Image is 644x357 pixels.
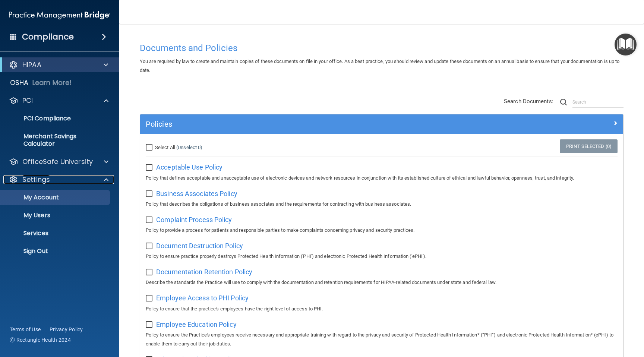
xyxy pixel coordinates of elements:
[32,78,72,87] p: Learn More!
[615,34,637,56] button: Open Resource Center
[156,163,222,171] span: Acceptable Use Policy
[22,157,93,166] p: OfficeSafe University
[146,331,618,348] p: Policy to ensure the Practice's employees receive necessary and appropriate training with regard ...
[10,326,41,333] a: Terms of Use
[156,190,237,198] span: Business Associates Policy
[140,43,624,53] h4: Documents and Policies
[10,336,71,344] span: Ⓒ Rectangle Health 2024
[9,96,108,105] a: PCI
[560,99,567,105] img: ic-search.3b580494.png
[146,200,618,209] p: Policy that describes the obligations of business associates and the requirements for contracting...
[146,226,618,235] p: Policy to provide a process for patients and responsible parties to make complaints concerning pr...
[146,278,618,287] p: Describe the standards the Practice will use to comply with the documentation and retention requi...
[560,139,618,153] a: Print Selected (0)
[5,212,107,219] p: My Users
[155,145,175,150] span: Select All
[5,115,107,122] p: PCI Compliance
[146,145,154,151] input: Select All (Unselect 0)
[156,320,237,328] span: Employee Education Policy
[572,97,624,108] input: Search
[156,294,249,302] span: Employee Access to PHI Policy
[5,247,107,255] p: Sign Out
[156,216,232,224] span: Complaint Process Policy
[9,157,108,166] a: OfficeSafe University
[50,326,83,333] a: Privacy Policy
[156,268,252,276] span: Documentation Retention Policy
[9,175,108,184] a: Settings
[146,174,618,183] p: Policy that defines acceptable and unacceptable use of electronic devices and network resources i...
[22,96,33,105] p: PCI
[504,98,553,105] span: Search Documents:
[22,60,41,69] p: HIPAA
[10,78,29,87] p: OSHA
[146,120,497,128] h5: Policies
[140,59,619,73] span: You are required by law to create and maintain copies of these documents on file in your office. ...
[5,133,107,148] p: Merchant Savings Calculator
[156,242,243,250] span: Document Destruction Policy
[5,194,107,201] p: My Account
[146,118,618,130] a: Policies
[176,145,202,150] a: (Unselect 0)
[9,8,110,23] img: PMB logo
[22,175,50,184] p: Settings
[146,304,618,313] p: Policy to ensure that the practice's employees have the right level of access to PHI.
[146,252,618,261] p: Policy to ensure practice properly destroys Protected Health Information ('PHI') and electronic P...
[5,230,107,237] p: Services
[22,32,74,42] h4: Compliance
[9,60,108,69] a: HIPAA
